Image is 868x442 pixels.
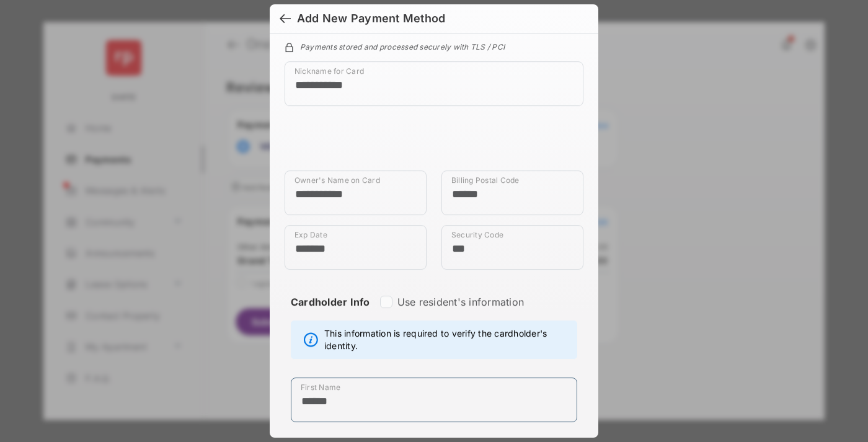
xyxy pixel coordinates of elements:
[324,327,570,352] span: This information is required to verify the cardholder's identity.
[285,40,583,51] div: Payments stored and processed securely with TLS / PCI
[285,116,583,170] iframe: Credit card field
[397,296,524,308] label: Use resident's information
[297,12,445,25] div: Add New Payment Method
[291,296,370,330] strong: Cardholder Info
